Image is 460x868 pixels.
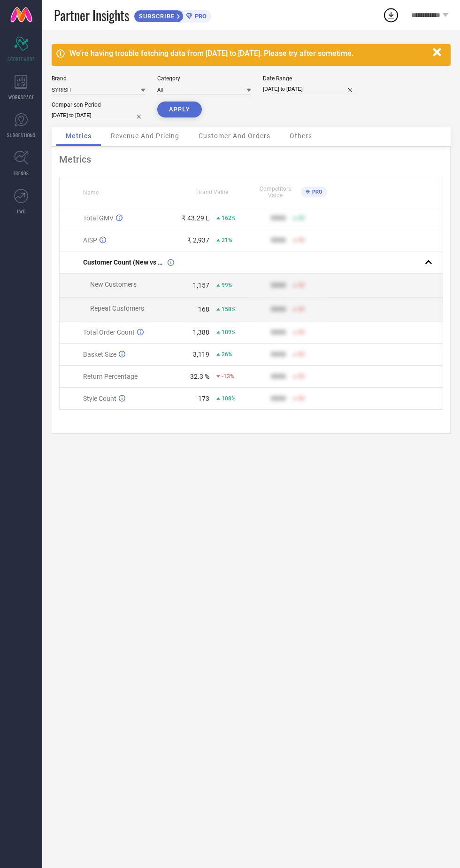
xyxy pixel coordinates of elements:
span: Style Count [83,395,116,402]
span: 50 [298,237,305,243]
span: Brand Value [197,189,228,195]
span: Metrics [66,132,92,140]
div: Comparison Period [52,102,146,108]
div: 32.3 % [190,373,209,380]
div: 3,119 [193,351,209,358]
span: Total GMV [83,214,114,222]
div: 168 [198,305,209,313]
span: Partner Insights [54,6,129,25]
span: PRO [192,13,207,20]
span: 50 [298,306,305,313]
span: FWD [17,208,26,215]
span: 162% [222,215,236,221]
div: Category [157,75,251,82]
div: 9999 [271,328,286,336]
div: 9999 [271,351,286,358]
span: New Customers [90,281,137,288]
div: Brand [52,75,146,82]
div: 9999 [271,305,286,313]
span: AISP [83,236,97,244]
span: 50 [298,373,305,380]
div: Metrics [59,154,443,165]
div: 9999 [271,282,286,289]
span: 21% [222,237,232,243]
span: 99% [222,282,232,289]
div: 1,388 [193,328,209,336]
span: Customer And Orders [199,132,270,140]
span: SUBSCRIBE [134,13,177,20]
span: Basket Size [83,351,116,358]
span: 26% [222,351,232,358]
input: Select date range [263,84,357,94]
div: 9999 [271,373,286,380]
span: SUGGESTIONS [7,132,36,139]
span: WORKSPACE [8,94,34,101]
span: Customer Count (New vs Repeat) [83,258,165,266]
span: Return Percentage [83,373,138,380]
span: 50 [298,329,305,336]
span: 50 [298,215,305,221]
button: APPLY [157,102,202,117]
div: ₹ 43.29 L [182,214,209,222]
span: Revenue And Pricing [111,132,179,140]
div: Date Range [263,75,357,82]
span: 50 [298,351,305,358]
span: -13% [222,373,234,380]
div: We're having trouble fetching data from [DATE] to [DATE]. Please try after sometime. [69,49,428,58]
div: Open download list [383,7,399,23]
div: 9999 [271,236,286,244]
div: ₹ 2,937 [187,236,209,244]
span: 50 [298,282,305,289]
span: TRENDS [13,170,29,177]
span: Others [290,132,312,140]
span: 50 [298,395,305,402]
div: 1,157 [193,282,209,289]
span: 158% [222,306,236,313]
input: Select comparison period [52,110,146,120]
span: Total Order Count [83,328,135,336]
span: 109% [222,329,236,336]
a: SUBSCRIBEPRO [134,8,211,23]
div: 9999 [271,395,286,402]
div: 9999 [271,214,286,222]
span: Name [83,189,99,196]
div: 173 [198,395,209,402]
span: 108% [222,395,236,402]
span: PRO [310,189,322,195]
span: SCORECARDS [8,55,35,63]
span: Repeat Customers [90,305,144,312]
span: Competitors Value [252,186,299,199]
